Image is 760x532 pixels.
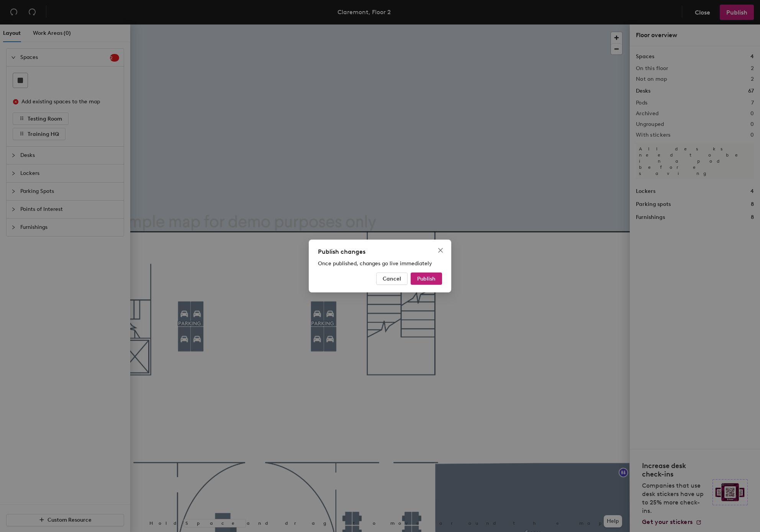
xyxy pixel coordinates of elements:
button: Close [434,244,447,256]
span: Close [434,247,447,253]
span: Publish [417,276,436,282]
button: Cancel [376,273,408,285]
button: Publish [411,273,442,285]
div: Publish changes [318,247,442,256]
span: close [437,247,444,253]
span: Once published, changes go live immediately [318,260,432,267]
span: Cancel [383,276,401,282]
